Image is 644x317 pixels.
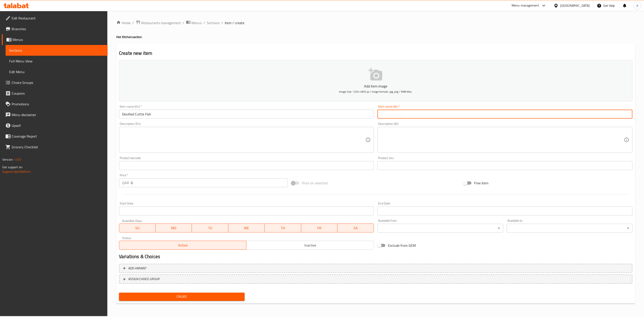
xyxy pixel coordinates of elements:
[12,80,104,85] span: Choice Groups
[119,60,632,101] button: Add item imageImage Size: 1200 x 800 px / Image formats: jpg, png / 5MB Max.
[560,3,590,8] div: [GEOGRAPHIC_DATA]
[128,266,146,271] span: Add variant
[119,293,245,301] button: Create
[122,180,129,185] p: QAR
[6,66,108,77] a: Edit Menu
[119,241,246,250] button: Active
[2,77,108,88] a: Choice Groups
[303,225,336,231] span: FR
[191,20,202,26] span: Menus
[302,180,328,186] span: Price on selection
[119,110,374,119] input: Enter name En
[183,20,184,26] li: /
[2,157,13,162] span: Version:
[9,58,104,64] span: Full Menu View
[12,101,104,107] span: Promotions
[6,56,108,66] a: Full Menu View
[157,225,190,231] span: MO
[339,225,372,231] span: SA
[301,223,338,232] button: FR
[12,91,104,96] span: Coupons
[156,223,192,232] button: MO
[12,15,104,21] span: Edit Restaurant
[123,294,241,300] span: Create
[377,110,632,119] input: Enter name Ar
[2,109,108,120] a: Menu disclaimer
[14,157,21,162] span: 1.0.0
[119,253,632,260] h2: Variations & Choices
[512,3,539,8] div: Menu-management
[207,20,220,26] a: Sections
[119,264,632,273] button: Add variant
[2,164,23,170] span: Get support on:
[2,142,108,152] a: Grocery Checklist
[119,161,374,170] input: Please enter product barcode
[119,223,156,232] button: SU
[186,20,202,26] a: Menus
[2,99,108,109] a: Promotions
[6,45,108,56] a: Sections
[267,225,299,231] span: TH
[9,69,104,74] span: Edit Menu
[12,112,104,117] span: Menu disclaimer
[9,48,104,53] span: Sections
[2,120,108,131] a: Upsell
[230,225,263,231] span: WE
[128,276,160,282] span: ASSIGN CHOICE GROUP
[203,20,205,26] li: /
[116,20,635,26] nav: breadcrumb
[2,88,108,99] a: Coupons
[116,35,635,39] h4: Hot Kitchen section
[2,13,108,23] a: Edit Restaurant
[121,242,245,249] span: Active
[507,224,632,233] div: ​
[2,131,108,142] a: Coverage Report
[2,169,31,174] a: Support.OpsPlatform
[228,223,265,232] button: WE
[12,123,104,128] span: Upsell
[339,89,412,94] span: Image Size: 1200 x 800 px / Image formats: jpg, png / 5MB Max.
[2,23,108,34] a: Branches
[121,225,154,231] span: SU
[126,83,625,89] p: Add item image
[194,225,227,231] span: TU
[136,20,181,26] a: Restaurants management
[636,3,638,8] span: A
[246,241,374,250] button: Inactive
[12,144,104,150] span: Grocery Checklist
[221,20,223,26] li: /
[132,20,134,26] li: /
[141,20,181,26] span: Restaurants management
[388,243,416,248] span: Exclude from GEM
[192,223,228,232] button: TU
[116,20,131,26] a: Home
[12,26,104,32] span: Branches
[119,274,632,284] button: ASSIGN CHOICE GROUP
[474,180,488,186] span: Free item
[248,242,372,249] span: Inactive
[337,223,374,232] button: SA
[13,37,104,42] span: Menus
[265,223,301,232] button: TH
[131,178,288,187] input: Please enter price
[119,50,632,57] h2: Create new item
[225,20,244,26] span: item / create
[12,134,104,139] span: Coverage Report
[2,34,108,45] a: Menus
[377,224,503,233] div: ​
[377,161,632,170] input: Please enter product sku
